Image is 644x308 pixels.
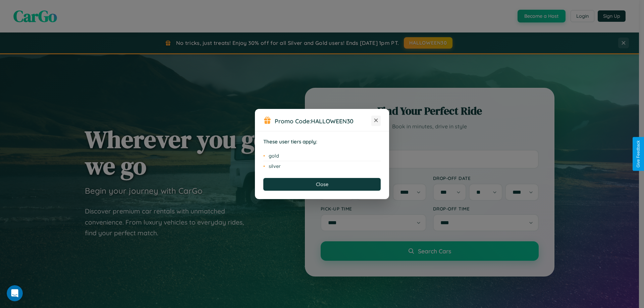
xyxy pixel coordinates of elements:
[311,117,354,125] b: HALLOWEEN30
[636,140,641,168] div: Give Feedback
[263,138,317,145] strong: These user tiers apply:
[263,151,381,161] li: gold
[275,117,371,125] h3: Promo Code:
[7,285,23,301] iframe: Intercom live chat
[263,161,381,171] li: silver
[263,178,381,191] button: Close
